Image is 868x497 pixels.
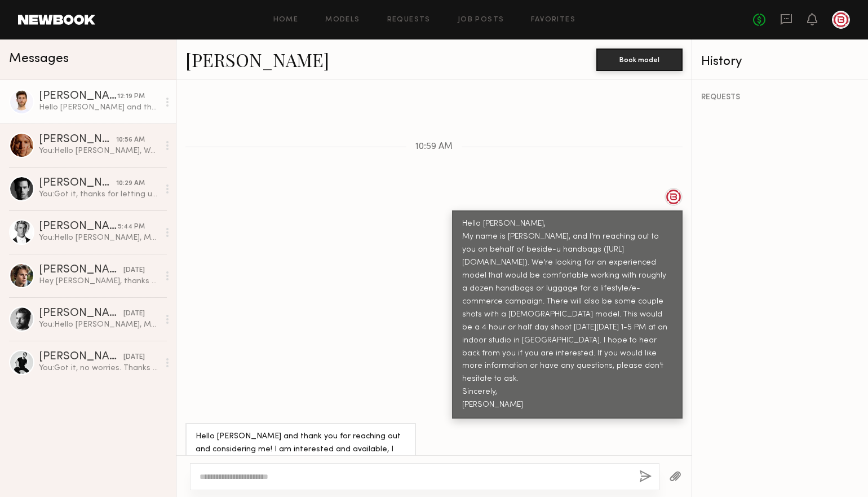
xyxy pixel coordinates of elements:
[39,363,159,373] div: You: Got it, no worries. Thanks for letting us know.
[39,276,159,287] div: Hey [PERSON_NAME], thanks for reaching out! My rate for a half day is 1K. If that works for you p...
[39,91,117,102] div: [PERSON_NAME]
[123,352,145,363] div: [DATE]
[462,218,672,412] div: Hello [PERSON_NAME], My name is [PERSON_NAME], and I’m reaching out to you on behalf of beside-u ...
[273,16,299,24] a: Home
[596,49,683,71] button: Book model
[118,222,145,232] div: 5:44 PM
[39,265,123,276] div: [PERSON_NAME]
[701,55,859,68] div: History
[596,54,683,64] a: Book model
[123,265,145,276] div: [DATE]
[39,102,159,113] div: Hello [PERSON_NAME] and thank you for reaching out and considering me! I am interested and availa...
[415,142,453,152] span: 10:59 AM
[531,16,575,24] a: Favorites
[39,134,116,146] div: [PERSON_NAME]
[39,351,123,363] div: [PERSON_NAME]
[123,309,145,319] div: [DATE]
[39,189,159,200] div: You: Got it, thanks for letting us know
[39,146,159,156] div: You: Hello [PERSON_NAME], We can work with your $150/hr rate, so for 4 hours, $600. If that works...
[387,16,431,24] a: Requests
[39,232,159,243] div: You: Hello [PERSON_NAME], My name is [PERSON_NAME], and I’m reaching out to you on behalf of besi...
[9,52,69,65] span: Messages
[325,16,360,24] a: Models
[39,221,118,232] div: [PERSON_NAME]
[701,94,859,102] div: REQUESTS
[117,91,145,102] div: 12:19 PM
[39,319,159,330] div: You: Hello [PERSON_NAME], My name is [PERSON_NAME], and I’m reaching out to you on behalf of besi...
[39,308,123,319] div: [PERSON_NAME]
[185,47,329,72] a: [PERSON_NAME]
[196,430,406,469] div: Hello [PERSON_NAME] and thank you for reaching out and considering me! I am interested and availa...
[458,16,504,24] a: Job Posts
[116,135,145,146] div: 10:56 AM
[116,178,145,189] div: 10:29 AM
[39,178,116,189] div: [PERSON_NAME]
